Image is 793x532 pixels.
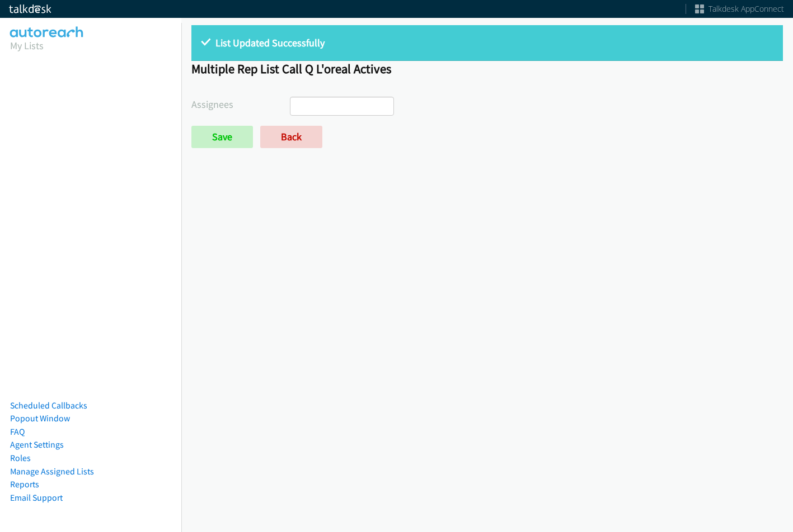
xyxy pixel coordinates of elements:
[191,61,783,77] h1: Multiple Rep List Call Q L'oreal Actives
[761,221,793,310] iframe: Resource Center
[191,126,253,148] input: Save
[695,3,784,15] a: Talkdesk AppConnect
[201,35,773,50] p: List Updated Successfully
[10,39,44,52] a: My Lists
[260,126,322,148] a: Back
[10,453,31,463] a: Roles
[10,400,87,411] a: Scheduled Callbacks
[10,426,25,437] a: FAQ
[10,466,94,477] a: Manage Assigned Lists
[10,492,63,503] a: Email Support
[10,439,64,450] a: Agent Settings
[10,479,39,490] a: Reports
[10,413,70,424] a: Popout Window
[191,97,290,112] label: Assignees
